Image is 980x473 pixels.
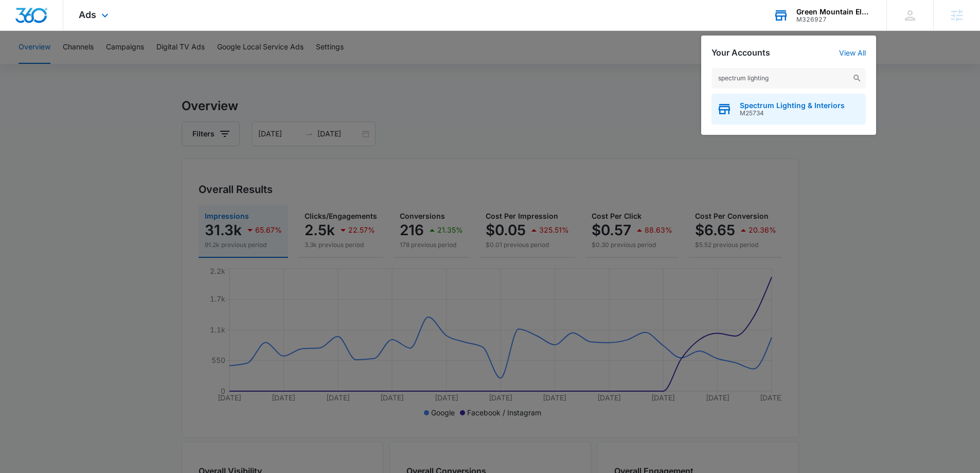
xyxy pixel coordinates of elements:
[796,8,871,16] div: account name
[839,48,866,57] a: View All
[711,48,770,58] h2: Your Accounts
[711,68,866,89] input: Search Accounts
[711,94,866,125] button: Spectrum Lighting & InteriorsM25734
[79,9,96,20] span: Ads
[740,101,845,110] span: Spectrum Lighting & Interiors
[796,16,871,23] div: account id
[740,110,845,117] span: M25734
